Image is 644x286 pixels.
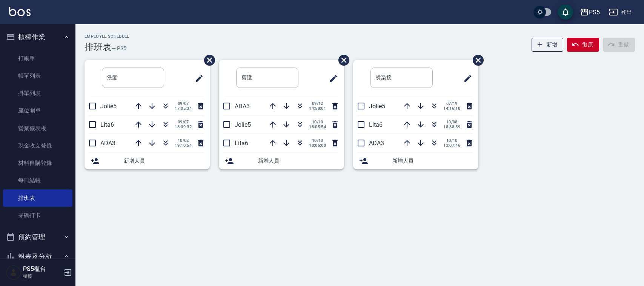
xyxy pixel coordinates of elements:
button: 櫃檯作業 [3,27,72,47]
h6: — PS5 [112,45,126,52]
span: 修改班表的標題 [324,69,338,88]
a: 掃碼打卡 [3,207,72,224]
span: 修改班表的標題 [459,69,472,88]
span: Lita6 [235,140,248,147]
span: 09/12 [309,101,326,106]
div: 新增人員 [219,152,344,169]
span: 10/10 [443,138,460,143]
input: 排版標題 [236,68,298,88]
span: 09/07 [175,101,192,106]
a: 營業儀表板 [3,120,72,137]
img: Person [6,265,21,280]
span: 10/10 [309,138,326,143]
span: 刪除班表 [198,49,216,71]
a: 每日結帳 [3,172,72,189]
img: Logo [9,7,31,16]
h3: 排班表 [85,42,112,52]
input: 排版標題 [370,68,433,88]
span: Jolie5 [100,103,117,110]
a: 座位開單 [3,102,72,119]
button: 預約管理 [3,227,72,247]
span: 18:05:54 [309,125,326,129]
span: 新增人員 [258,157,338,165]
span: ADA3 [235,103,250,110]
div: PS5 [589,8,600,17]
button: 新增 [532,38,564,52]
button: 復原 [567,38,599,52]
span: 14:58:01 [309,106,326,111]
span: 18:06:00 [309,143,326,148]
span: 10/02 [175,138,192,143]
a: 排班表 [3,189,72,207]
span: 10/10 [309,120,326,125]
span: Jolie5 [235,121,251,128]
span: 刪除班表 [333,49,350,71]
span: 07/19 [443,101,460,106]
span: 18:38:59 [443,125,460,129]
span: ADA3 [369,140,384,147]
div: 新增人員 [85,152,210,169]
a: 現金收支登錄 [3,137,72,154]
span: Lita6 [369,121,383,128]
span: 13:07:46 [443,143,460,148]
span: 14:16:18 [443,106,460,111]
span: 修改班表的標題 [190,69,204,88]
input: 排版標題 [102,68,164,88]
span: 新增人員 [392,157,472,165]
a: 材料自購登錄 [3,154,72,172]
button: PS5 [577,5,603,20]
a: 掛單列表 [3,85,72,102]
h5: PS5櫃台 [23,265,61,273]
span: Lita6 [100,121,114,128]
a: 帳單列表 [3,67,72,85]
button: save [558,5,573,20]
p: 櫃檯 [23,273,61,280]
h2: Employee Schedule [85,34,129,39]
span: 19:10:54 [175,143,192,148]
span: 17:05:34 [175,106,192,111]
span: 10/08 [443,120,460,125]
button: 登出 [606,5,635,19]
span: 09/07 [175,120,192,125]
div: 新增人員 [353,152,478,169]
span: Jolie5 [369,103,385,110]
span: 刪除班表 [467,49,485,71]
button: 報表及分析 [3,247,72,266]
span: 新增人員 [124,157,204,165]
span: ADA3 [100,140,115,147]
span: 18:09:32 [175,125,192,129]
a: 打帳單 [3,50,72,67]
